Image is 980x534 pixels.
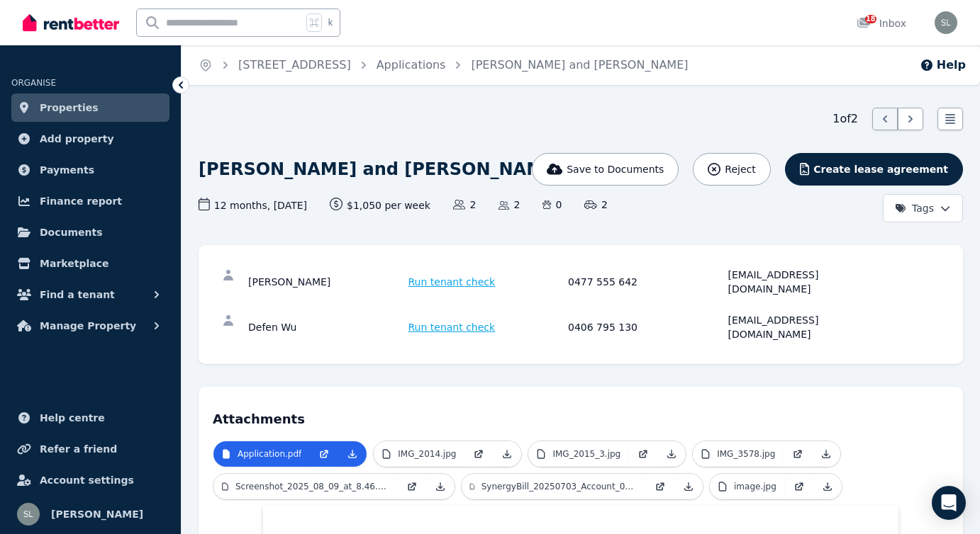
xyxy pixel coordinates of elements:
a: Open in new Tab [464,441,493,467]
h4: Attachments [213,401,949,429]
a: Open in new Tab [629,441,657,467]
span: Manage Property [40,317,136,334]
a: IMG_2015_3.jpg [528,441,629,467]
span: Find a tenant [40,286,115,303]
h1: [PERSON_NAME] and [PERSON_NAME] [199,158,562,181]
a: Documents [11,218,169,246]
div: Open Intercom Messenger [932,486,966,520]
p: Screenshot_2025_08_09_at_8.46.53_pm.png [235,481,389,492]
a: Download Attachment [674,474,703,499]
span: 18 [865,15,876,23]
a: Download Attachment [426,474,455,499]
div: 0477 555 642 [568,268,724,296]
a: IMG_2014.jpg [374,441,464,467]
a: Download Attachment [812,441,840,467]
img: Sean Lennon [935,11,957,34]
span: $1,050 per week [330,198,430,212]
nav: Breadcrumb [182,45,705,85]
p: Application.pdf [238,448,301,460]
span: 0 [542,198,562,212]
a: Download Attachment [338,441,367,467]
button: Find a tenant [11,280,169,309]
div: [PERSON_NAME] [248,268,404,296]
a: Finance report [11,187,169,215]
span: 1 of 2 [833,110,858,127]
div: 0406 795 130 [568,313,724,341]
button: Create lease agreement [785,153,963,186]
span: Tags [895,201,934,215]
a: Download Attachment [657,441,686,467]
span: Refer a friend [40,441,117,458]
a: Open in new Tab [784,441,812,467]
span: 12 months , [DATE] [199,198,307,212]
div: Defen Wu [248,313,404,341]
span: Help centre [40,409,105,426]
a: Download Attachment [813,474,842,499]
span: 2 [499,198,520,212]
p: IMG_2015_3.jpg [552,448,620,460]
span: 2 [584,198,607,212]
span: [PERSON_NAME] [51,506,143,523]
a: Payments [11,156,169,184]
span: Properties [40,99,99,116]
a: Screenshot_2025_08_09_at_8.46.53_pm.png [213,474,398,499]
a: Add property [11,125,169,153]
span: Marketplace [40,255,108,272]
a: Account settings [11,466,169,494]
span: Run tenant check [408,320,496,334]
span: Reject [725,162,755,176]
button: Help [920,57,966,74]
button: Reject [693,153,770,186]
span: Create lease agreement [813,162,948,176]
p: IMG_2014.jpg [398,448,456,460]
a: Help centre [11,404,169,432]
button: Manage Property [11,312,169,340]
span: 2 [453,198,476,212]
a: Applications [377,58,446,72]
a: Open in new Tab [310,441,338,467]
div: [EMAIL_ADDRESS][DOMAIN_NAME] [728,313,884,341]
button: Tags [883,194,963,222]
span: Save to Documents [567,162,664,176]
a: Open in new Tab [398,474,426,499]
span: k [328,17,333,28]
img: RentBetter [23,12,119,33]
a: Refer a friend [11,435,169,463]
p: image.jpg [734,481,776,492]
a: Marketplace [11,249,169,278]
a: [PERSON_NAME] and [PERSON_NAME] [471,58,688,72]
span: Account settings [40,472,134,489]
div: [EMAIL_ADDRESS][DOMAIN_NAME] [728,268,884,296]
a: IMG_3578.jpg [693,441,784,467]
a: Download Attachment [493,441,521,467]
a: Properties [11,93,169,122]
span: Finance report [40,193,122,210]
span: Payments [40,161,94,178]
a: SynergyBill_20250703_Account_000331414680_022961.pdf [462,474,646,499]
span: Add property [40,130,114,147]
button: Save to Documents [532,153,679,186]
img: Sean Lennon [17,503,40,526]
span: ORGANISE [11,78,56,88]
div: Inbox [857,16,906,30]
p: SynergyBill_20250703_Account_000331414680_022961.pdf [481,481,637,492]
span: Documents [40,224,103,241]
a: Application.pdf [213,441,310,467]
a: Open in new Tab [785,474,813,499]
span: Run tenant check [408,275,496,289]
a: Open in new Tab [646,474,674,499]
p: IMG_3578.jpg [717,448,775,460]
a: image.jpg [710,474,785,499]
a: [STREET_ADDRESS] [238,58,351,72]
